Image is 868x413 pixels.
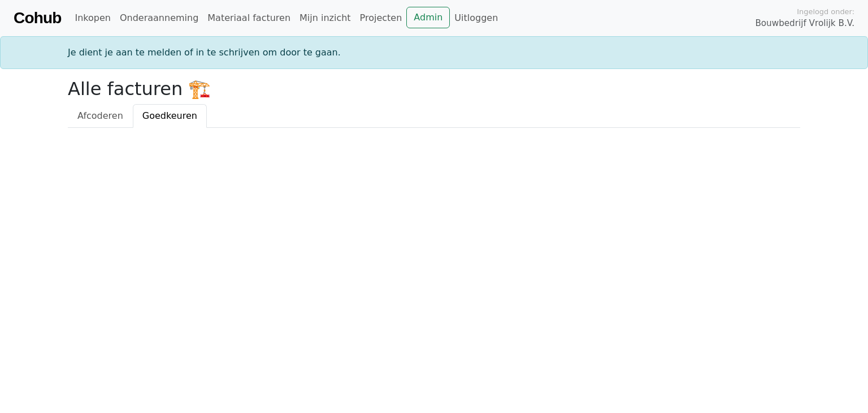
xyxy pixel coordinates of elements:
[68,104,133,128] a: Afcoderen
[355,7,407,29] a: Projecten
[142,110,197,121] span: Goedkeuren
[295,7,355,29] a: Mijn inzicht
[450,7,502,29] a: Uitloggen
[14,5,61,32] a: Cohub
[77,110,123,121] span: Afcoderen
[755,17,854,30] span: Bouwbedrijf Vrolijk B.V.
[68,78,800,100] h2: Alle facturen 🏗️
[115,7,203,29] a: Onderaanneming
[406,7,450,28] a: Admin
[70,7,115,29] a: Inkopen
[133,104,207,128] a: Goedkeuren
[797,6,854,17] span: Ingelogd onder:
[203,7,295,29] a: Materiaal facturen
[61,46,807,59] div: Je dient je aan te melden of in te schrijven om door te gaan.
